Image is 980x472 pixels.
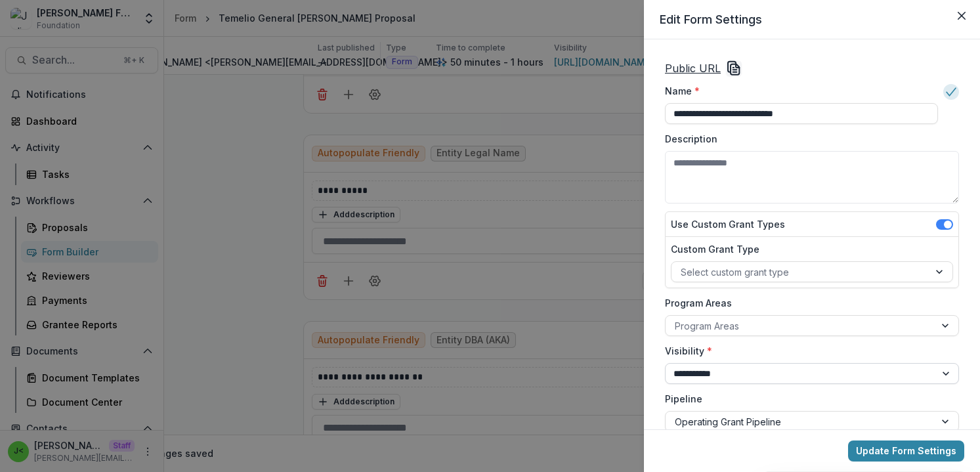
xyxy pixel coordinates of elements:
label: Description [665,132,951,146]
label: Custom Grant Type [671,242,945,256]
button: Update Form Settings [848,440,964,461]
svg: Copy Link [726,60,742,76]
label: Use Custom Grant Types [671,217,785,231]
button: Close [951,5,972,26]
label: Name [665,84,930,98]
a: Public URL [665,60,721,76]
label: Visibility [665,344,951,358]
label: Pipeline [665,392,951,406]
u: Public URL [665,62,721,75]
label: Program Areas [665,296,951,310]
